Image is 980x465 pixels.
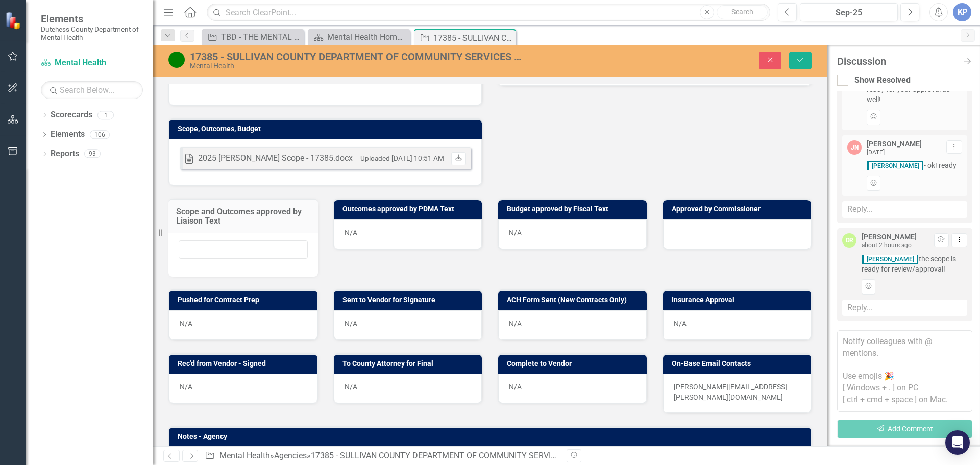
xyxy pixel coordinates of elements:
div: 17385 - SULLIVAN COUNTY DEPARTMENT OF COMMUNITY SERVICES MENTAL HEALTH - 988 Calls [433,32,513,44]
div: Sep-25 [803,7,894,19]
button: Sep-25 [800,3,898,21]
div: N/A [169,374,317,403]
a: TBD - THE MENTAL HEALTH ASSOCIATION OF [US_STATE][GEOGRAPHIC_DATA], INC. dba Vibrant - Helpline B... [204,31,301,43]
div: 17385 - SULLIVAN COUNTY DEPARTMENT OF COMMUNITY SERVICES MENTAL HEALTH - 988 Calls [190,51,526,62]
a: Scorecards [51,109,92,121]
div: 106 [90,130,110,139]
div: Mental Health Home Page [327,31,407,43]
h3: Outcomes approved by PDMA Text [342,205,477,213]
div: N/A [334,374,482,403]
small: [DATE] [867,149,885,156]
span: Elements [41,13,143,25]
span: N/A [345,229,357,237]
span: - ok! ready [867,160,962,170]
a: Mental Health [219,451,270,460]
div: Open Intercom Messenger [945,430,970,455]
input: Search ClearPoint... [207,4,770,21]
h3: Insurance Approval [672,296,806,304]
div: » » [205,450,559,462]
div: 2025 [PERSON_NAME] Scope - 17385.docx [198,153,353,164]
small: Dutchess County Department of Mental Health [41,25,143,42]
span: [PERSON_NAME] [862,255,918,264]
div: Reply... [842,201,967,218]
div: Mental Health [190,62,526,70]
input: Search Below... [41,81,143,99]
div: 17385 - SULLIVAN COUNTY DEPARTMENT OF COMMUNITY SERVICES MENTAL HEALTH - 988 Calls [311,451,671,460]
h3: To County Attorney for Final [342,360,477,368]
h3: On-Base Email Contacts [672,360,806,368]
button: KP [953,3,971,21]
div: N/A [663,310,812,340]
h3: Rec'd from Vendor - Signed [178,360,312,368]
button: Add Comment [837,420,972,438]
h3: Budget approved by Fiscal Text [507,205,642,213]
img: ClearPoint Strategy [5,12,23,30]
h3: Notes - Agency [178,433,806,440]
div: Reply... [842,300,967,316]
div: JN [847,140,862,155]
button: Search [717,5,768,19]
small: about 2 hours ago [862,241,912,249]
h3: Scope and Outcomes approved by Liaison Text [176,207,310,225]
h3: Sent to Vendor for Signature [342,296,477,304]
h3: ACH Form Sent (New Contracts Only) [507,296,642,304]
div: N/A [498,374,647,403]
span: [PERSON_NAME] [867,161,923,170]
h3: Pushed for Contract Prep [178,296,312,304]
a: Elements [51,129,85,140]
div: 93 [84,150,101,158]
div: Discussion [837,56,957,67]
div: N/A [498,310,647,340]
div: Show Resolved [854,75,911,86]
div: [PERSON_NAME] [867,140,922,148]
a: Agencies [274,451,307,460]
span: N/A [509,229,522,237]
div: N/A [334,310,482,340]
h3: Scope, Outcomes, Budget [178,125,477,133]
span: the scope is ready for review/approval! [862,254,967,274]
a: Mental Health [41,57,143,69]
a: Mental Health Home Page [310,31,407,43]
div: [PERSON_NAME] [862,233,917,241]
h3: Approved by Commissioner [672,205,806,213]
span: Search [731,8,753,16]
small: Uploaded [DATE] 10:51 AM [360,154,444,162]
div: DR [842,233,856,248]
p: [PERSON_NAME][EMAIL_ADDRESS][PERSON_NAME][DOMAIN_NAME] [674,382,801,402]
a: Reports [51,148,79,160]
img: Active [168,52,185,68]
div: 1 [97,111,114,119]
div: TBD - THE MENTAL HEALTH ASSOCIATION OF [US_STATE][GEOGRAPHIC_DATA], INC. dba Vibrant - Helpline B... [221,31,301,43]
h3: Complete to Vendor [507,360,642,368]
div: N/A [169,310,317,340]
